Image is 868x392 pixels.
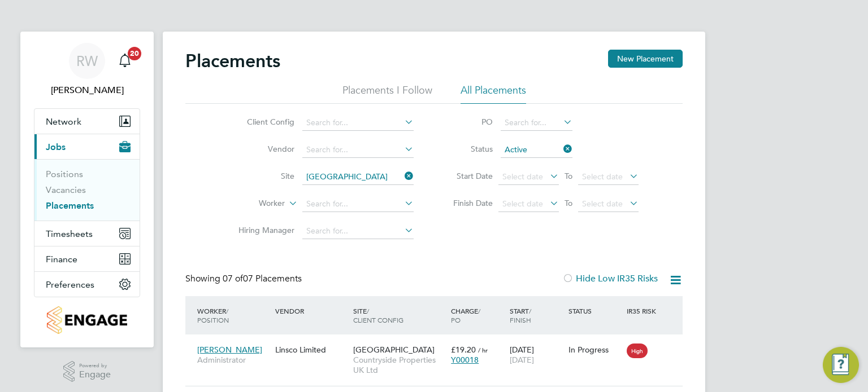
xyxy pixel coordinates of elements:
[566,301,624,321] div: Status
[34,134,140,159] button: Jobs
[220,198,285,209] label: Worker
[34,83,140,97] span: Richard Walsh
[114,43,136,79] a: 20
[185,50,280,72] h2: Placements
[510,306,531,324] span: / Finish
[350,301,448,330] div: Site
[502,199,543,209] span: Select date
[20,32,154,347] nav: Main navigation
[502,171,543,182] span: Select date
[79,370,111,380] span: Engage
[272,339,350,360] div: Linsco Limited
[34,272,140,297] button: Preferences
[353,306,403,324] span: / Client Config
[223,273,243,284] span: 07 of
[229,171,294,181] label: Site
[478,346,488,354] span: / hr
[194,338,683,348] a: [PERSON_NAME]AdministratorLinsco Limited[GEOGRAPHIC_DATA]Countryside Properties UK Ltd£19.20 / hr...
[185,273,304,285] div: Showing
[34,246,140,271] button: Finance
[510,355,534,365] span: [DATE]
[442,198,493,208] label: Finish Date
[34,43,140,97] a: RW[PERSON_NAME]
[582,171,623,182] span: Select date
[223,273,302,284] span: 07 Placements
[197,306,229,324] span: / Position
[353,355,445,375] span: Countryside Properties UK Ltd
[302,196,414,212] input: Search for...
[562,273,658,284] label: Hide Low IR35 Risks
[501,142,572,158] input: Select one
[302,142,414,158] input: Search for...
[302,115,414,131] input: Search for...
[229,144,294,154] label: Vendor
[34,109,140,134] button: Network
[451,345,476,355] span: £19.20
[229,225,294,235] label: Hiring Manager
[34,306,140,334] a: Go to home page
[272,301,350,321] div: Vendor
[34,221,140,246] button: Timesheets
[507,339,566,371] div: [DATE]
[451,355,479,365] span: Y00018
[47,306,127,334] img: countryside-properties-logo-retina.png
[302,169,414,185] input: Search for...
[46,142,66,152] span: Jobs
[442,117,493,127] label: PO
[79,361,111,371] span: Powered by
[34,159,140,221] div: Jobs
[194,301,272,330] div: Worker
[561,196,576,210] span: To
[442,171,493,181] label: Start Date
[353,345,435,355] span: [GEOGRAPHIC_DATA]
[608,50,683,68] button: New Placement
[451,306,480,324] span: / PO
[197,355,270,365] span: Administrator
[76,54,98,68] span: RW
[46,116,81,127] span: Network
[501,115,572,131] input: Search for...
[624,301,663,321] div: IR35 Risk
[568,345,622,355] div: In Progress
[46,169,83,179] a: Positions
[46,184,86,195] a: Vacancies
[302,223,414,239] input: Search for...
[46,228,93,239] span: Timesheets
[448,301,507,330] div: Charge
[627,343,648,358] span: High
[46,279,94,290] span: Preferences
[229,117,294,127] label: Client Config
[197,345,262,355] span: [PERSON_NAME]
[46,254,77,265] span: Finance
[128,47,141,60] span: 20
[461,83,526,104] li: All Placements
[561,169,576,183] span: To
[63,361,111,382] a: Powered byEngage
[507,301,566,330] div: Start
[582,199,623,209] span: Select date
[442,144,493,154] label: Status
[46,200,94,211] a: Placements
[823,347,859,383] button: Engage Resource Center
[342,83,432,104] li: Placements I Follow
